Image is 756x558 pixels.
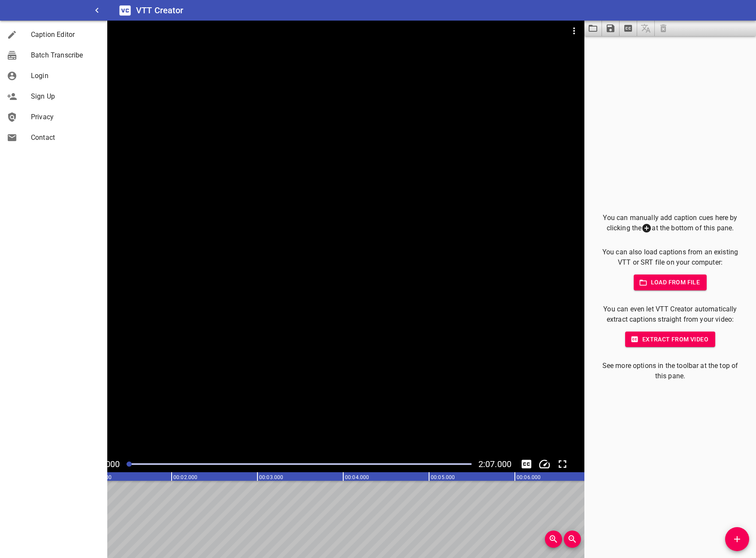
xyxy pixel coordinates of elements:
div: Playback Speed [536,456,553,472]
span: Extract from video [632,334,708,345]
div: Caption Editor [7,30,31,40]
button: Load from file [634,274,707,290]
span: Caption Editor [31,30,100,40]
p: You can manually add caption cues here by clicking the at the bottom of this pane. [598,213,742,234]
text: 00:02.000 [173,474,197,480]
button: Add Cue [725,527,749,551]
span: Add some captions below, then you can translate them. [637,21,655,36]
p: You can even let VTT Creator automatically extract captions straight from your video: [598,304,742,325]
button: Toggle captions [518,456,535,472]
text: 00:06.000 [517,474,541,480]
div: Play progress [127,463,472,465]
div: Batch Transcribe [7,50,31,60]
div: Privacy [7,112,31,122]
p: See more options in the toolbar at the top of this pane. [598,361,742,381]
span: Contact [31,133,100,143]
svg: Load captions from file [588,23,598,33]
span: Login [31,71,100,81]
button: Zoom Out [564,531,581,548]
text: 00:05.000 [431,474,455,480]
button: Video Options [564,21,584,41]
button: Toggle fullscreen [554,456,571,472]
button: Load captions from file [584,21,602,36]
svg: Extract captions from video [623,23,633,33]
button: Zoom In [545,531,562,548]
button: Change Playback Speed [536,456,553,472]
text: 00:04.000 [345,474,369,480]
span: Privacy [31,112,100,122]
span: Batch Transcribe [31,50,100,60]
div: Hide/Show Captions [518,456,535,472]
svg: Save captions to file [605,23,616,33]
p: You can also load captions from an existing VTT or SRT file on your computer: [598,247,742,268]
div: Sign Up [7,91,31,102]
h6: VTT Creator [136,3,184,17]
button: Save captions to file [602,21,620,36]
span: Load from file [641,277,700,288]
div: Contact [7,133,31,143]
button: Extract captions from video [620,21,637,36]
span: Video Duration [478,459,511,469]
div: Login [7,71,31,81]
span: Sign Up [31,91,100,102]
text: 00:03.000 [259,474,283,480]
button: Extract from video [625,332,715,347]
div: Toggle Full Screen [554,456,571,472]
